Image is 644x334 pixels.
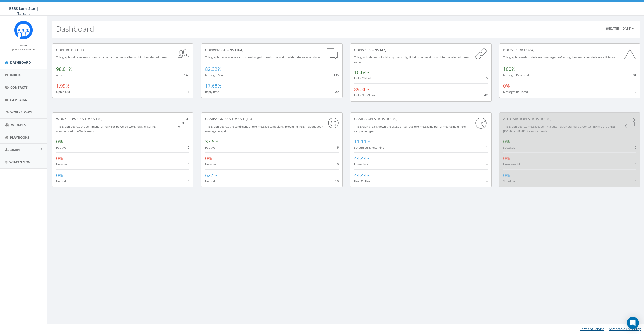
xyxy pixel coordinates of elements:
[503,47,636,52] div: Bounce Rate
[503,179,517,183] small: Scheduled
[354,47,488,52] div: conversions
[205,66,221,72] span: 82.32%
[354,124,468,133] small: This graph breaks down the usage of various text messaging performed using different campaign types.
[392,116,397,121] span: (9)
[354,55,469,64] small: This graph shows link clicks by users, highlighting conversions within the selected dates range.
[205,47,338,52] div: conversations
[56,162,67,166] small: Negative
[205,138,219,145] span: 37.5%
[503,55,616,59] small: This graph reveals undelivered messages, reflecting the campaign's delivery efficiency.
[354,172,371,179] span: 44.44%
[205,155,212,162] span: 0%
[503,155,510,162] span: 0%
[205,116,338,121] div: Campaign Sentiment
[527,47,534,52] span: (84)
[354,179,371,183] small: Peer To Peer
[354,155,371,162] span: 44.44%
[188,179,189,183] span: 0
[503,124,617,133] small: This graph depicts messages sent via automation standards. Contact [EMAIL_ADDRESS][DOMAIN_NAME] f...
[8,147,20,152] span: Admin
[10,60,31,65] span: Dashboard
[503,90,528,94] small: Messages Bounced
[354,76,371,80] small: Links Clicked
[56,55,168,59] small: This graph indicates new contacts gained and unsubscribes within the selected dates.
[56,66,72,72] span: 98.01%
[205,146,215,149] small: Positive
[335,179,339,183] span: 10
[546,116,551,121] span: (0)
[354,138,371,145] span: 11.11%
[56,155,63,162] span: 0%
[11,122,26,127] span: Widgets
[503,116,636,121] div: Automation Statistics
[74,47,84,52] span: (151)
[234,47,243,52] span: (164)
[503,82,510,89] span: 0%
[14,21,33,39] img: Rally_Corp_Icon_1.png
[205,82,221,89] span: 17.68%
[205,55,321,59] small: This graph tracks conversations, exchanged in each interaction within the selected dates.
[205,124,323,133] small: This graph depicts the sentiment of text message campaigns, providing insight about your message ...
[205,179,215,183] small: Neutral
[635,145,636,150] span: 0
[56,138,63,145] span: 0%
[56,179,66,183] small: Neutral
[56,25,94,33] h2: Dashboard
[635,89,636,94] span: 0
[56,146,66,149] small: Positive
[627,317,639,329] div: Open Intercom Messenger
[188,162,189,166] span: 0
[503,73,529,77] small: Messages Delivered
[379,47,386,52] span: (47)
[56,47,189,52] div: contacts
[486,179,488,183] span: 4
[354,86,371,93] span: 89.36%
[633,73,636,77] span: 84
[97,116,102,121] span: (0)
[9,6,38,16] span: BBBS Lone Star | Tarrant
[188,89,189,94] span: 3
[503,138,510,145] span: 0%
[354,93,377,97] small: Links Not Clicked
[354,146,384,149] small: Scheduled & Recurring
[56,124,156,133] small: This graph depicts the sentiment for RallyBot-powered workflows, ensuring communication effective...
[333,73,339,77] span: 135
[337,162,339,166] span: 0
[609,26,631,31] span: [DATE] - [DATE]
[56,73,65,77] small: Added
[205,172,219,179] span: 62.5%
[9,160,30,164] span: What's New
[10,73,21,77] span: Inbox
[486,162,488,166] span: 4
[56,172,63,179] span: 0%
[10,135,29,140] span: Playbooks
[12,47,35,51] a: [PERSON_NAME]
[10,110,32,114] span: Workflows
[56,116,189,121] div: Workflow Sentiment
[184,73,189,77] span: 148
[56,90,70,94] small: Opted Out
[609,327,641,331] a: Acceptable Use Policy
[56,82,70,89] span: 1.99%
[188,145,189,150] span: 0
[354,162,368,166] small: Immediate
[245,116,252,121] span: (16)
[205,73,224,77] small: Messages Sent
[635,162,636,166] span: 0
[10,98,29,102] span: Campaigns
[20,44,27,47] small: Name
[10,85,28,90] span: Contacts
[503,172,510,179] span: 0%
[580,327,604,331] a: Terms of Service
[486,145,488,150] span: 1
[503,146,516,149] small: Successful
[12,48,35,51] small: [PERSON_NAME]
[486,76,488,80] span: 5
[335,89,339,94] span: 29
[354,69,371,76] span: 10.64%
[354,116,488,121] div: Campaign Statistics
[503,162,520,166] small: Unsuccessful
[205,162,216,166] small: Negative
[503,66,515,72] span: 100%
[337,145,339,150] span: 6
